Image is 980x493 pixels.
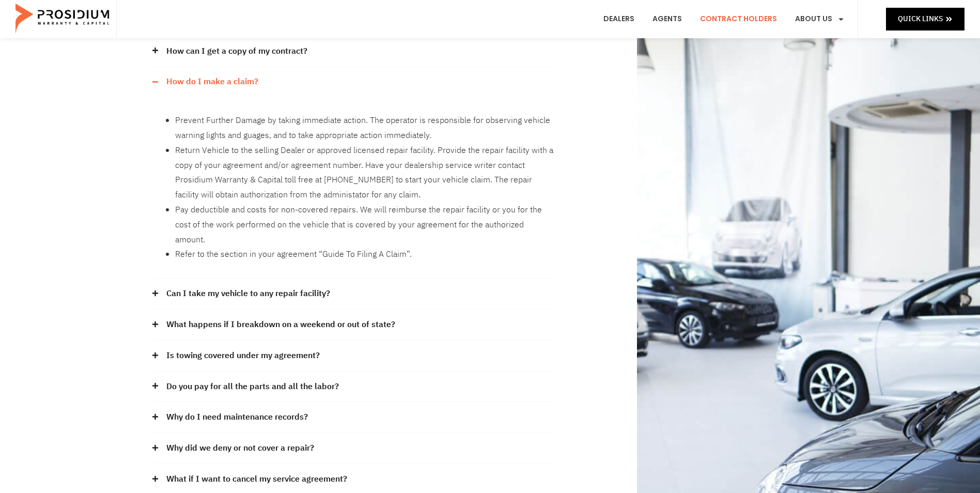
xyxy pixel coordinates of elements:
li: Refer to the section in your agreement “Guide To Filing A Claim”. [175,247,553,262]
a: Why did we deny or not cover a repair? [166,441,314,456]
a: Why do I need maintenance records? [166,410,308,425]
div: What happens if I breakdown on a weekend or out of state? [154,310,553,341]
li: Return Vehicle to the selling Dealer or approved licensed repair facility. Provide the repair fac... [175,143,553,203]
li: Prevent Further Damage by taking immediate action. The operator is responsible for observing vehi... [175,113,553,143]
a: Do you pay for all the parts and all the labor? [166,379,339,394]
a: Quick Links [886,8,965,30]
div: Is towing covered under my agreement? [154,341,553,372]
div: Why do I need maintenance records? [154,402,553,433]
div: Do you pay for all the parts and all the labor? [154,372,553,403]
a: Is towing covered under my agreement? [166,348,320,363]
a: What happens if I breakdown on a weekend or out of state? [166,317,395,332]
div: How do I make a claim? [154,97,553,279]
div: Why did we deny or not cover a repair? [154,433,553,464]
a: Can I take my vehicle to any repair facility? [166,286,330,301]
li: Pay deductible and costs for non-covered repairs. We will reimburse the repair facility or you fo... [175,203,553,247]
div: Can I take my vehicle to any repair facility? [154,279,553,310]
span: Quick Links [898,12,943,25]
a: How can I get a copy of my contract? [166,44,307,59]
a: How do I make a claim? [166,74,258,89]
div: How do I make a claim? [154,67,553,97]
div: How can I get a copy of my contract? [154,36,553,67]
a: What if I want to cancel my service agreement? [166,472,347,487]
